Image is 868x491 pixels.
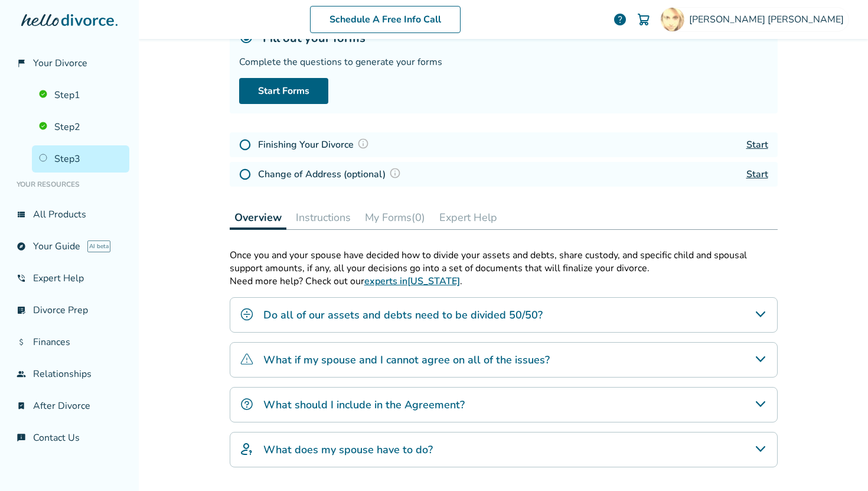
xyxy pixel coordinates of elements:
img: Do all of our assets and debts need to be divided 50/50? [240,307,254,321]
a: chat_infoContact Us [9,424,129,451]
a: view_listAll Products [9,201,129,228]
img: What if my spouse and I cannot agree on all of the issues? [240,352,254,366]
img: Not Started [239,168,251,180]
a: attach_moneyFinances [9,329,129,356]
a: exploreYour GuideAI beta [9,233,129,260]
div: What if my spouse and I cannot agree on all of the issues? [230,342,778,378]
span: chat_info [17,433,26,443]
h4: What does my spouse have to do? [263,442,433,457]
li: Your Resources [9,173,129,196]
span: list_alt_check [17,305,26,315]
a: Step3 [32,145,129,173]
h4: Finishing Your Divorce [258,137,373,152]
a: Schedule A Free Info Call [310,6,461,33]
a: Step1 [32,82,129,109]
span: phone_in_talk [17,274,26,283]
img: What should I include in the Agreement? [240,397,254,411]
h4: Change of Address (optional) [258,167,404,182]
button: Instructions [291,206,355,229]
img: Question Mark [357,138,369,149]
div: Complete the questions to generate your forms [239,56,768,69]
span: flag_2 [17,58,26,68]
img: Cart [637,12,651,27]
iframe: Chat Widget [809,434,868,491]
a: phone_in_talkExpert Help [9,265,129,292]
a: groupRelationships [9,360,129,388]
span: view_list [17,210,26,219]
p: Need more help? Check out our . [230,275,778,288]
a: help [613,12,627,27]
a: Start [746,138,768,151]
span: Your Divorce [33,57,87,70]
div: What does my spouse have to do? [230,432,778,467]
img: What does my spouse have to do? [240,442,254,456]
span: [PERSON_NAME] [PERSON_NAME] [689,13,849,26]
img: Kara Clapp Connelly [661,8,684,31]
h4: What should I include in the Agreement? [263,397,465,412]
button: Expert Help [435,206,502,229]
a: list_alt_checkDivorce Prep [9,297,129,324]
button: Overview [230,206,286,230]
a: Step2 [32,113,129,141]
img: Question Mark [389,167,401,179]
a: Start Forms [239,78,328,104]
h4: Do all of our assets and debts need to be divided 50/50? [263,307,543,323]
span: group [17,369,26,379]
a: flag_2Your Divorce [9,50,129,77]
span: attach_money [17,337,26,347]
img: Not Started [239,139,251,151]
span: bookmark_check [17,401,26,411]
div: What should I include in the Agreement? [230,387,778,422]
a: bookmark_checkAfter Divorce [9,392,129,420]
a: experts in[US_STATE] [364,275,460,288]
span: explore [17,242,26,251]
button: My Forms(0) [360,206,430,229]
span: AI beta [87,240,110,252]
div: Do all of our assets and debts need to be divided 50/50? [230,297,778,333]
a: Start [746,168,768,181]
h4: What if my spouse and I cannot agree on all of the issues? [263,352,550,368]
p: Once you and your spouse have decided how to divide your assets and debts, share custody, and spe... [230,249,778,275]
